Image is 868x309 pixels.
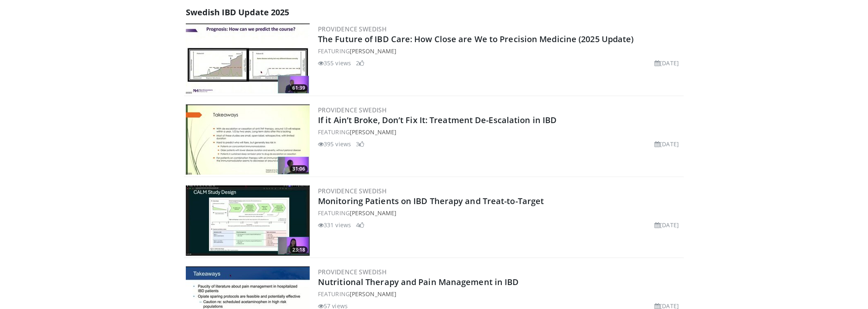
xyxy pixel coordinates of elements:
a: [PERSON_NAME] [350,128,396,136]
a: If it Ain’t Broke, Don’t Fix It: Treatment De-Escalation in IBD [318,114,557,126]
a: The Future of IBD Care: How Close are We to Precision Medicine (2025 Update) [318,33,634,45]
li: 395 views [318,140,351,148]
li: 4 [356,221,364,229]
a: 23:18 [186,185,310,256]
div: FEATURING [318,47,682,55]
li: 2 [356,59,364,67]
a: [PERSON_NAME] [350,290,396,298]
a: Providence Swedish [318,268,387,276]
li: [DATE] [655,221,679,229]
a: Monitoring Patients on IBD Therapy and Treat-to-Target [318,195,544,207]
span: 23:18 [290,246,308,254]
div: FEATURING [318,128,682,136]
span: 31:06 [290,165,308,173]
a: 61:39 [186,24,310,94]
span: 61:39 [290,84,308,92]
span: Swedish IBD Update 2025 [186,7,289,18]
a: Providence Swedish [318,106,387,114]
img: b0236796-85a3-415b-9b07-9fcd59f7ac7c.300x170_q85_crop-smart_upscale.jpg [186,185,310,256]
li: 331 views [318,221,351,229]
div: FEATURING [318,209,682,217]
img: 5488d4f2-3f7c-4edc-8763-0e7e024c2115.300x170_q85_crop-smart_upscale.jpg [186,24,310,94]
li: [DATE] [655,59,679,67]
a: Providence Swedish [318,187,387,195]
li: [DATE] [655,140,679,148]
div: FEATURING [318,290,682,298]
a: [PERSON_NAME] [350,47,396,55]
img: 01fbfe08-88b7-4655-8821-9079fbd1bbd5.300x170_q85_crop-smart_upscale.jpg [186,105,310,175]
a: 31:06 [186,105,310,175]
li: 355 views [318,59,351,67]
a: Nutritional Therapy and Pain Management in IBD [318,276,519,288]
li: 3 [356,140,364,148]
a: [PERSON_NAME] [350,209,396,217]
a: Providence Swedish [318,25,387,33]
